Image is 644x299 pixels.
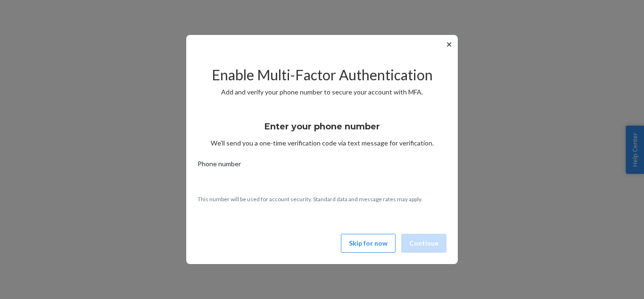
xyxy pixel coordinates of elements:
[198,67,446,83] h2: Enable Multi-Factor Authentication
[341,234,396,253] button: Skip for now
[444,39,454,50] button: ✕
[198,87,446,97] p: Add and verify your phone number to secure your account with MFA.
[264,120,380,133] h3: Enter your phone number
[401,234,446,253] button: Continue
[198,113,446,148] div: We’ll send you a one-time verification code via text message for verification.
[198,195,446,203] p: This number will be used for account security. Standard data and message rates may apply.
[198,159,241,172] span: Phone number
